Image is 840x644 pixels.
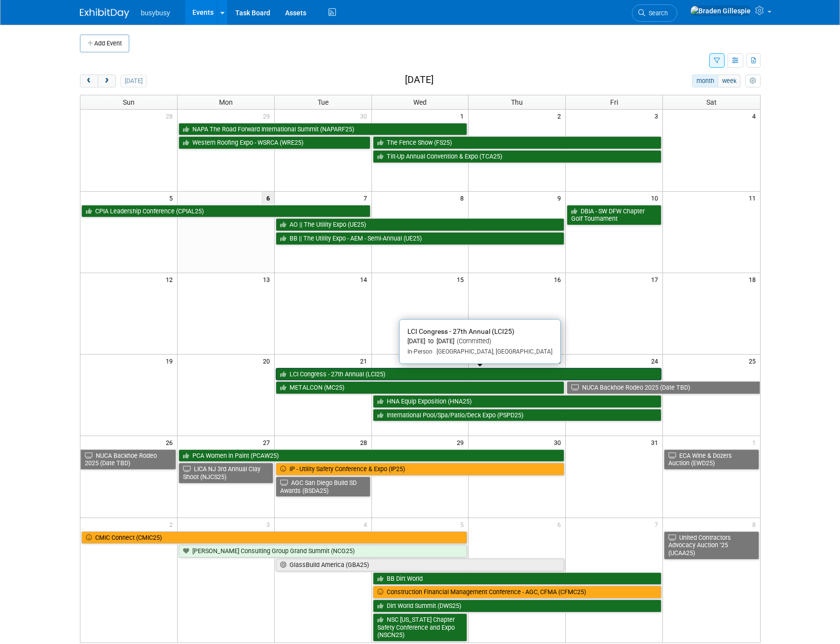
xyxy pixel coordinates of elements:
button: [DATE] [120,75,146,87]
span: [GEOGRAPHIC_DATA], [GEOGRAPHIC_DATA] [433,348,552,355]
span: 8 [751,518,760,530]
a: AGC San Diego Build SD Awards (BSDA25) [276,477,370,497]
span: 26 [165,436,177,448]
span: 3 [265,518,274,530]
a: Western Roofing Expo - WSRCA (WRE25) [179,136,370,149]
span: 17 [650,273,662,285]
span: 10 [650,192,662,204]
span: 3 [654,110,662,122]
button: prev [80,75,98,87]
a: iP - Utility Safety Conference & Expo (IP25) [276,463,565,476]
span: 13 [262,273,274,285]
a: NUCA Backhoe Rodeo 2025 (Date TBD) [567,381,760,394]
span: Fri [610,98,618,106]
span: 28 [359,436,371,448]
span: 9 [556,192,565,204]
i: Personalize Calendar [750,78,756,84]
a: Tilt-Up Annual Convention & Expo (TCA25) [373,150,662,163]
span: Search [645,9,668,17]
a: METALCON (MC25) [276,381,565,394]
span: 14 [359,273,371,285]
button: Add Event [80,35,129,52]
button: myCustomButton [745,75,760,87]
a: Dirt World Summit (DWS25) [373,600,662,612]
a: LICA NJ 3rd Annual Clay Shoot (NJCS25) [179,463,273,483]
span: 31 [650,436,662,448]
span: Wed [413,98,427,106]
a: United Contractors Advocacy Auction ’25 (UCAA25) [664,531,759,560]
span: 19 [165,355,177,367]
span: busybusy [141,9,170,17]
span: 30 [553,436,565,448]
span: 29 [262,110,274,122]
a: AO || The Utility Expo (UE25) [276,218,565,231]
span: 5 [459,518,468,530]
button: week [718,75,740,87]
a: Construction Financial Management Conference - AGC, CFMA (CFMC25) [373,586,662,599]
span: 15 [456,273,468,285]
span: 1 [751,436,760,448]
a: [PERSON_NAME] Consulting Group Grand Summit (NCG25) [179,545,468,558]
span: In-Person [407,348,433,355]
a: CMIC Connect (CMIC25) [81,531,468,544]
span: 8 [459,192,468,204]
span: 21 [359,355,371,367]
span: 20 [262,355,274,367]
a: The Fence Show (FS25) [373,136,662,149]
a: DBIA - SW DFW Chapter Golf Tournament [567,205,661,225]
a: GlassBuild America (GBA25) [276,559,565,571]
img: ExhibitDay [80,8,129,18]
span: 12 [165,273,177,285]
span: 7 [363,192,371,204]
img: Braden Gillespie [690,5,751,16]
span: 25 [748,355,760,367]
a: HNA Equip Exposition (HNA25) [373,395,662,408]
span: 6 [261,192,274,204]
a: CPIA Leadership Conference (CPIAL25) [81,205,370,218]
span: (Committed) [454,337,491,345]
span: 18 [748,273,760,285]
span: 1 [459,110,468,122]
span: 5 [168,192,177,204]
a: BB || The Utility Expo - AEM - Semi-Annual (UE25) [276,232,565,245]
button: next [98,75,116,87]
span: Mon [219,98,233,106]
a: NAPA The Road Forward International Summit (NAPARF25) [179,123,468,136]
span: 2 [556,110,565,122]
a: LCI Congress - 27th Annual (LCI25) [276,368,661,381]
span: 24 [650,355,662,367]
span: 4 [363,518,371,530]
span: 6 [556,518,565,530]
span: Thu [511,98,523,106]
a: NSC [US_STATE] Chapter Safety Conference and Expo (NSCN25) [373,613,468,642]
span: 30 [359,110,371,122]
span: 16 [553,273,565,285]
span: 27 [262,436,274,448]
span: 28 [165,110,177,122]
span: 29 [456,436,468,448]
div: [DATE] to [DATE] [407,337,552,346]
button: month [692,75,718,87]
span: 2 [168,518,177,530]
span: Tue [318,98,329,106]
span: 7 [654,518,662,530]
a: PCA Women in Paint (PCAW25) [179,449,564,462]
a: Search [632,4,677,22]
h2: [DATE] [405,75,434,85]
span: 4 [751,110,760,122]
a: NUCA Backhoe Rodeo 2025 (Date TBD) [80,449,176,470]
span: Sat [706,98,717,106]
a: International Pool/Spa/Patio/Deck Expo (PSPD25) [373,409,662,422]
a: ECA Wine & Dozers Auction (EWD25) [664,449,759,470]
span: 11 [748,192,760,204]
span: Sun [123,98,135,106]
a: BB Dirt World [373,572,662,585]
span: LCI Congress - 27th Annual (LCI25) [407,327,514,335]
